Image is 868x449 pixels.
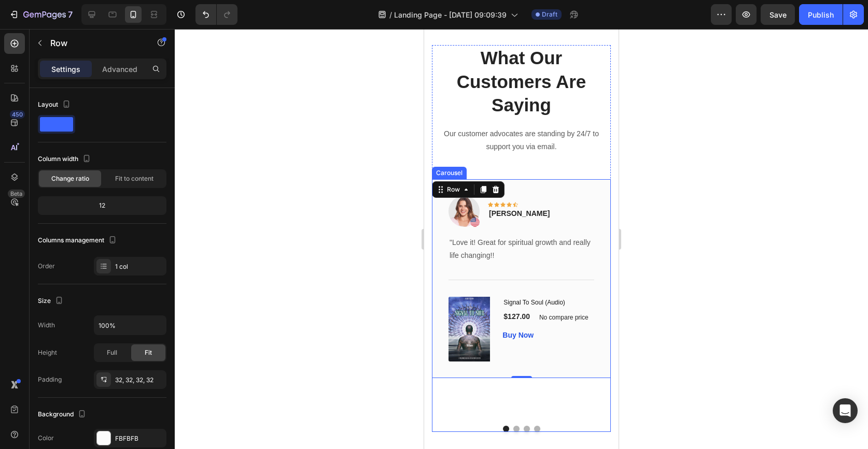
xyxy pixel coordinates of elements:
[51,64,80,75] p: Settings
[38,408,88,422] div: Background
[424,29,619,449] iframe: Design area
[102,64,137,75] p: Advanced
[68,8,73,21] p: 7
[389,9,392,20] span: /
[115,375,164,385] div: 32, 32, 32, 32
[542,10,557,19] span: Draft
[115,434,164,443] div: FBFBFB
[761,4,795,25] button: Save
[769,10,787,19] span: Save
[40,198,164,213] div: 12
[51,174,89,183] span: Change ratio
[4,4,77,25] button: 7
[38,262,55,271] div: Order
[394,9,507,20] span: Landing Page - [DATE] 09:09:39
[38,234,119,248] div: Columns management
[115,174,153,183] span: Fit to content
[145,348,152,357] span: Fit
[38,294,65,308] div: Size
[195,4,237,25] div: Undo/Redo
[808,9,834,20] div: Publish
[38,433,54,443] div: Color
[38,375,62,384] div: Padding
[799,4,843,25] button: Publish
[38,98,73,112] div: Layout
[833,398,858,423] div: Open Intercom Messenger
[8,190,25,198] div: Beta
[50,37,138,49] p: Row
[38,321,55,330] div: Width
[107,348,117,357] span: Full
[115,262,164,271] div: 1 col
[38,152,93,166] div: Column width
[10,110,25,119] div: 450
[38,348,57,357] div: Height
[94,316,166,335] input: Auto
